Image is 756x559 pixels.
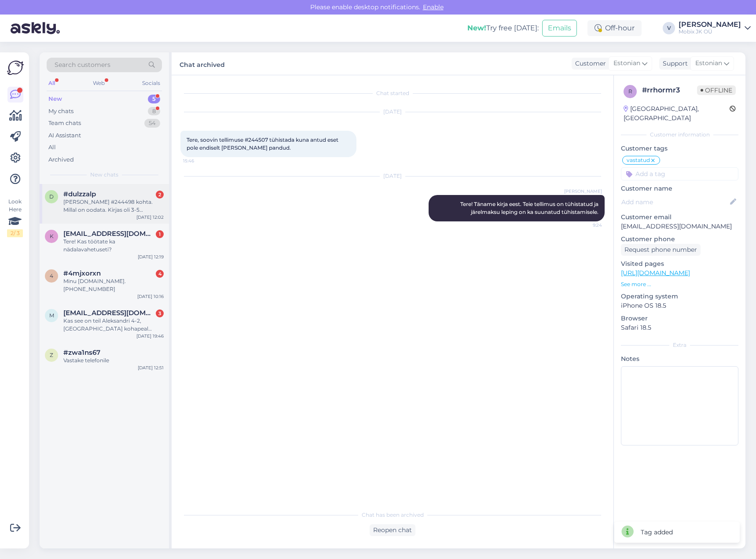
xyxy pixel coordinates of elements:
div: [PERSON_NAME] #244498 kohta. Millal on oodata. Kirjas oli 3-5 tööpäeva. [63,198,164,214]
div: [DATE] 19:46 [136,333,164,339]
div: Try free [DATE]: [467,23,539,33]
span: Chat has been archived [362,511,424,519]
span: k [50,233,54,239]
button: Emails [542,20,577,37]
span: #dulzzalp [63,190,96,198]
div: 8 [148,107,160,116]
p: Visited pages [621,259,738,268]
div: Kas see on teil Aleksandri 4-2, [GEOGRAPHIC_DATA] kohapeal olemas, kui ma [PERSON_NAME]? [63,317,164,333]
div: Customer [572,59,606,68]
div: 5 [148,95,160,103]
span: [PERSON_NAME] [564,188,602,195]
div: All [48,143,56,152]
div: All [47,77,57,89]
p: Customer tags [621,144,738,153]
span: #4mjxorxn [63,269,101,277]
span: Offline [697,85,736,95]
span: Enable [420,3,446,11]
p: Customer name [621,184,738,193]
div: 54 [144,119,160,128]
div: Archived [48,155,74,164]
div: Team chats [48,119,81,128]
div: AI Assistant [48,131,81,140]
span: Tere! Täname kirja eest. Teie tellimus on tühistatud ja järelmaksu leping on ka suunatud tühistam... [460,201,600,215]
div: Customer information [621,131,738,139]
div: Mobix JK OÜ [679,28,741,35]
div: # rrhormr3 [642,85,697,96]
p: Operating system [621,292,738,301]
span: Search customers [55,60,110,70]
div: [DATE] 12:51 [138,364,164,371]
span: #zwa1ns67 [63,349,100,357]
div: Socials [140,77,162,89]
label: Chat archived [180,58,225,70]
div: Look Here [7,198,23,237]
a: [PERSON_NAME]Mobix JK OÜ [679,21,751,35]
img: Askly Logo [7,59,24,76]
span: 15:46 [183,158,216,164]
div: [DATE] [180,172,605,180]
p: Browser [621,314,738,323]
span: marju.rk@gmail.com [63,309,155,317]
div: 3 [156,309,164,317]
span: vastatud [627,158,650,163]
span: kerstin.yksvarav@gmail.com [63,230,155,238]
div: Reopen chat [370,524,415,536]
span: Estonian [695,59,722,68]
div: 1 [156,230,164,238]
input: Add a tag [621,167,738,180]
div: 2 / 3 [7,229,23,237]
div: Vastake telefonile [63,357,164,364]
div: V [663,22,675,34]
div: Minu [DOMAIN_NAME]. [PHONE_NUMBER] [63,277,164,293]
span: New chats [90,171,118,179]
p: iPhone OS 18.5 [621,301,738,310]
div: [DATE] 10:16 [137,293,164,300]
p: Customer phone [621,235,738,244]
div: [GEOGRAPHIC_DATA], [GEOGRAPHIC_DATA] [624,104,730,123]
b: New! [467,24,486,32]
div: 2 [156,191,164,199]
span: m [49,312,54,319]
div: Tag added [641,528,673,537]
div: 4 [156,270,164,278]
div: Request phone number [621,244,701,256]
span: 4 [50,272,53,279]
div: My chats [48,107,73,116]
span: Estonian [613,59,640,68]
div: Chat started [180,89,605,97]
div: New [48,95,62,103]
p: Safari 18.5 [621,323,738,332]
span: r [628,88,632,95]
a: [URL][DOMAIN_NAME] [621,269,690,277]
input: Add name [621,197,728,207]
p: Notes [621,354,738,364]
div: [DATE] [180,108,605,116]
div: Web [91,77,106,89]
div: [PERSON_NAME] [679,21,741,28]
span: d [49,193,54,200]
div: [DATE] 12:02 [136,214,164,221]
p: See more ... [621,280,738,288]
div: [DATE] 12:19 [138,254,164,260]
p: Customer email [621,213,738,222]
div: Off-hour [587,20,642,36]
div: Support [659,59,688,68]
span: z [50,352,53,358]
span: 9:24 [569,222,602,228]
p: [EMAIL_ADDRESS][DOMAIN_NAME] [621,222,738,231]
span: Tere, soovin tellimuse #244507 tühistada kuna antud eset pole endiselt [PERSON_NAME] pandud. [187,136,340,151]
div: Tere! Kas töötate ka nädalavahetuseti? [63,238,164,254]
div: Extra [621,341,738,349]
